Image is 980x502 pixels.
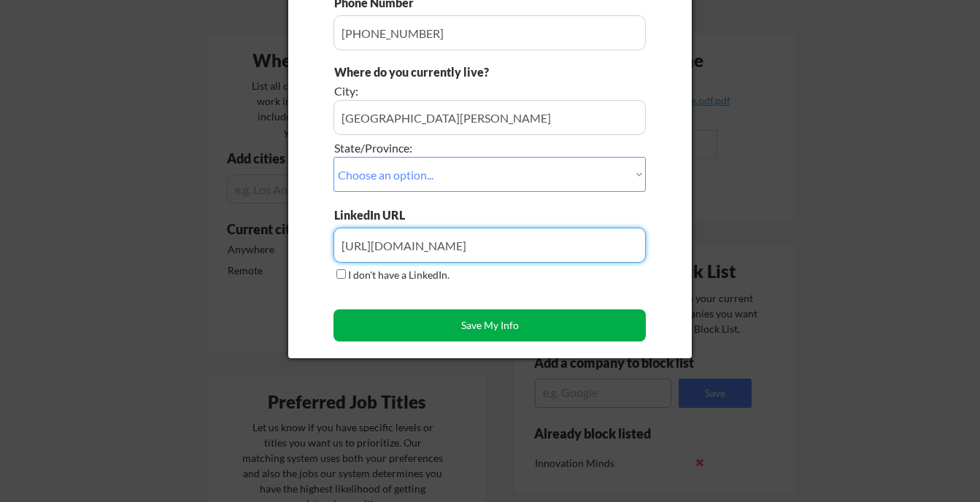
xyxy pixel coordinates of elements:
[333,309,646,341] button: Save My Info
[333,100,646,135] input: e.g. Los Angeles
[334,140,564,156] div: State/Province:
[333,228,646,263] input: Type here...
[334,207,443,223] div: LinkedIn URL
[333,15,646,50] input: Type here...
[334,83,564,99] div: City:
[334,64,564,80] div: Where do you currently live?
[348,269,450,281] label: I don't have a LinkedIn.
